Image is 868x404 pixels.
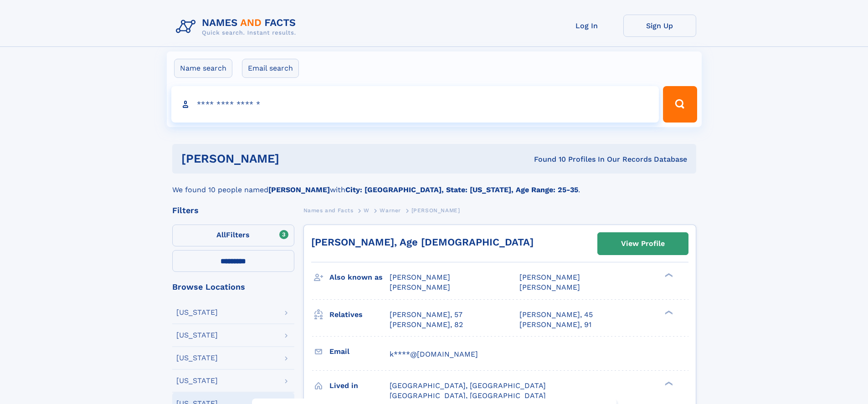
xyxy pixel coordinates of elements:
[390,283,450,291] span: [PERSON_NAME]
[181,153,407,164] h1: [PERSON_NAME]
[268,185,330,194] b: [PERSON_NAME]
[172,225,294,246] label: Filters
[390,273,450,281] span: [PERSON_NAME]
[406,154,687,164] div: Found 10 Profiles In Our Records Database
[519,273,580,281] span: [PERSON_NAME]
[329,307,390,322] h3: Relatives
[329,378,390,394] h3: Lived in
[303,205,354,216] a: Names and Facts
[411,207,460,214] span: [PERSON_NAME]
[380,207,401,214] span: Warner
[242,59,299,78] label: Email search
[176,309,218,316] div: [US_STATE]
[623,15,696,37] a: Sign Up
[172,206,294,215] div: Filters
[519,283,580,291] span: [PERSON_NAME]
[390,391,546,400] span: [GEOGRAPHIC_DATA], [GEOGRAPHIC_DATA]
[172,15,303,39] img: Logo Names and Facts
[598,233,688,255] a: View Profile
[390,310,462,320] a: [PERSON_NAME], 57
[663,309,673,315] div: ❯
[174,59,232,78] label: Name search
[380,205,401,216] a: Warner
[621,233,665,254] div: View Profile
[216,230,226,239] span: All
[172,174,696,195] div: We found 10 people named with .
[519,310,593,320] a: [PERSON_NAME], 45
[329,344,390,359] h3: Email
[364,207,370,214] span: W
[550,15,623,37] a: Log In
[390,320,463,330] a: [PERSON_NAME], 82
[663,86,697,123] button: Search Button
[171,86,659,123] input: search input
[172,283,294,291] div: Browse Locations
[519,320,591,330] a: [PERSON_NAME], 91
[176,332,218,339] div: [US_STATE]
[311,236,534,248] a: [PERSON_NAME], Age [DEMOGRAPHIC_DATA]
[364,205,370,216] a: W
[176,377,218,384] div: [US_STATE]
[663,272,673,278] div: ❯
[176,354,218,362] div: [US_STATE]
[663,380,673,386] div: ❯
[329,270,390,285] h3: Also known as
[390,381,546,390] span: [GEOGRAPHIC_DATA], [GEOGRAPHIC_DATA]
[345,185,578,194] b: City: [GEOGRAPHIC_DATA], State: [US_STATE], Age Range: 25-35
